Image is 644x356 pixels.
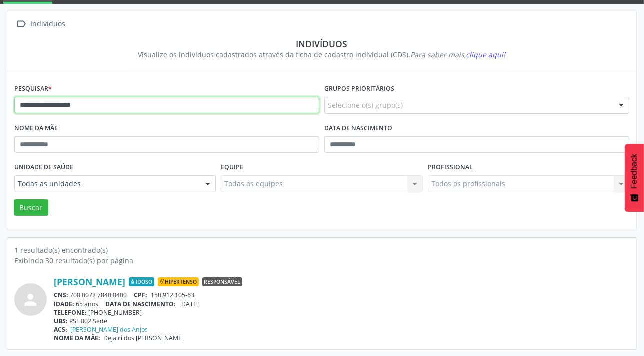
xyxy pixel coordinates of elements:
div: Visualize os indivíduos cadastrados através da ficha de cadastro individual (CDS). [21,49,622,60]
label: Equipe [221,160,243,175]
span: TELEFONE: [54,308,87,317]
button: Buscar [14,199,48,216]
i:  [14,17,29,31]
span: Feedback [630,154,639,189]
span: Dejalci dos [PERSON_NAME] [104,334,184,342]
a: [PERSON_NAME] [54,276,125,287]
span: [DATE] [179,300,199,308]
div: 65 anos [54,300,629,308]
label: Pesquisar [14,81,52,97]
span: CNS: [54,291,68,299]
span: Todas as unidades [18,179,195,189]
div: PSF 002 Sede [54,317,629,325]
div: Exibindo 30 resultado(s) por página [14,255,629,266]
label: Data de nascimento [324,121,392,136]
div: Indivíduos [21,38,622,49]
div: Indivíduos [29,17,67,31]
i: Para saber mais, [411,50,506,59]
a:  Indivíduos [14,17,67,31]
label: Nome da mãe [14,121,58,136]
label: Grupos prioritários [324,81,394,97]
div: 1 resultado(s) encontrado(s) [14,245,629,255]
div: 700 0072 7840 0400 [54,291,629,299]
div: [PHONE_NUMBER] [54,308,629,317]
button: Feedback - Mostrar pesquisa [625,144,644,212]
span: IDADE: [54,300,74,308]
span: NOME DA MÃE: [54,334,100,342]
span: ACS: [54,325,67,334]
span: Idoso [129,277,154,286]
span: CPF: [134,291,148,299]
span: UBS: [54,317,68,325]
span: 150.912.105-63 [151,291,194,299]
span: DATA DE NASCIMENTO: [106,300,176,308]
label: Profissional [428,160,473,175]
span: Selecione o(s) grupo(s) [328,100,403,110]
span: Hipertenso [158,277,199,286]
a: [PERSON_NAME] dos Anjos [71,325,148,334]
label: Unidade de saúde [14,160,73,175]
span: clique aqui! [466,50,506,59]
span: Responsável [202,277,242,286]
i: person [22,291,40,309]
